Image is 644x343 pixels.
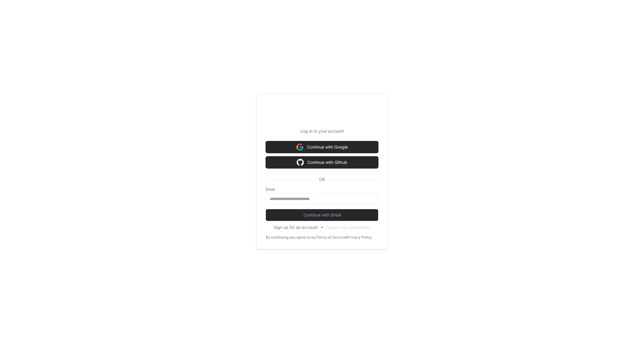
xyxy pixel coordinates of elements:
[348,235,372,240] a: Privacy Policy.
[266,141,378,153] button: Continue with Google
[274,224,318,230] button: Sign up for an account
[266,156,378,168] button: Continue with Github
[266,235,317,240] div: By continuing you agree to our
[266,128,378,134] p: Log in to your account
[266,212,378,218] span: Continue with Email
[317,235,345,240] a: Terms of Service
[297,156,304,168] img: Sign in with google
[345,235,348,240] div: &
[317,177,327,182] span: OR
[266,187,378,192] label: Email
[266,209,378,221] button: Continue with Email
[326,224,371,230] button: Forgot your password?
[296,141,303,153] img: Sign in with google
